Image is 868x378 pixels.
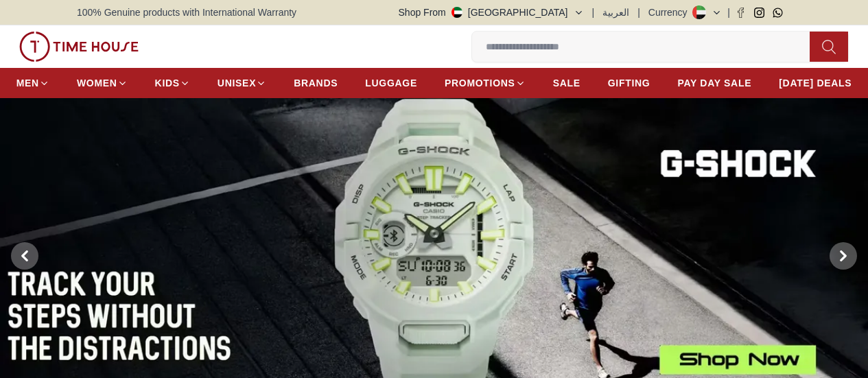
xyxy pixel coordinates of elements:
[779,76,852,90] span: [DATE] DEALS
[677,71,751,95] a: PAY DAY SALE
[19,32,139,62] img: ...
[736,8,746,18] a: Facebook
[608,71,650,95] a: GIFTING
[608,76,650,90] span: GIFTING
[553,76,580,90] span: SALE
[218,76,256,90] span: UNISEX
[592,5,595,19] span: |
[445,76,515,90] span: PROMOTIONS
[16,71,49,95] a: MEN
[727,5,730,19] span: |
[754,8,764,18] a: Instagram
[155,76,180,90] span: KIDS
[365,71,417,95] a: LUGGAGE
[294,71,338,95] a: BRANDS
[399,5,584,19] button: Shop From[GEOGRAPHIC_DATA]
[637,5,640,19] span: |
[445,71,526,95] a: PROMOTIONS
[779,71,852,95] a: [DATE] DEALS
[365,76,417,90] span: LUGGAGE
[294,76,338,90] span: BRANDS
[773,8,783,18] a: Whatsapp
[648,5,693,19] div: Currency
[155,71,190,95] a: KIDS
[451,7,462,18] img: United Arab Emirates
[553,71,580,95] a: SALE
[602,5,629,19] button: العربية
[77,76,117,90] span: WOMEN
[218,71,266,95] a: UNISEX
[677,76,751,90] span: PAY DAY SALE
[16,76,39,90] span: MEN
[77,71,128,95] a: WOMEN
[77,5,296,19] span: 100% Genuine products with International Warranty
